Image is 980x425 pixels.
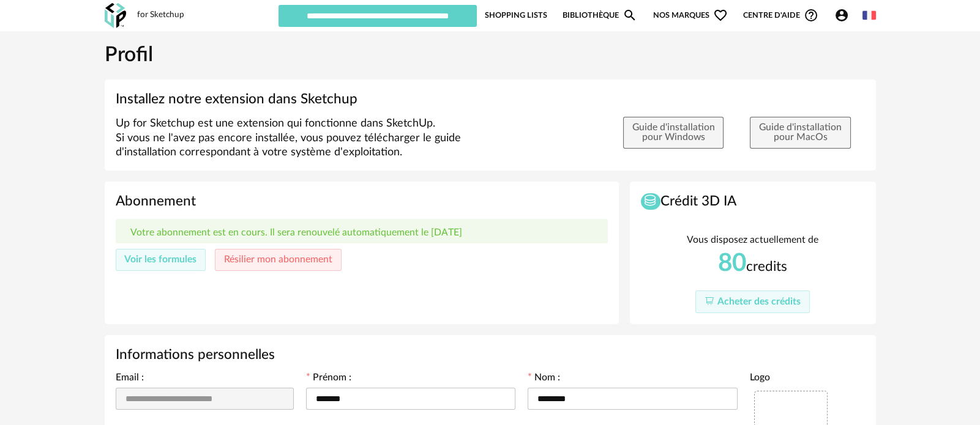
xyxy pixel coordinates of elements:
span: Account Circle icon [834,8,849,23]
p: Votre abonnement est en cours. Il sera renouvelé automatiquement le [DATE] [130,227,462,238]
span: Acheter des crédits [717,297,801,306]
label: Logo [750,373,770,385]
a: BibliothèqueMagnify icon [563,4,637,27]
button: Acheter des crédits [695,290,810,313]
div: Vous disposez actuellement de [687,233,818,247]
span: Voir les formules [124,254,196,264]
div: for Sketchup [137,10,184,21]
div: credits [718,249,787,277]
span: Help Circle Outline icon [804,8,818,23]
h3: Abonnement [116,193,608,210]
h1: Profil [105,42,876,69]
h3: Installez notre extension dans Sketchup [116,91,865,108]
span: Magnify icon [623,8,637,23]
span: Centre d'aideHelp Circle Outline icon [743,8,818,23]
button: Résilier mon abonnement [215,249,342,271]
span: Résilier mon abonnement [224,254,332,264]
a: Shopping Lists [485,4,547,27]
a: Guide d'installationpour MacOs [750,131,851,142]
a: Guide d'installationpour Windows [623,131,724,142]
img: fr [862,9,876,22]
label: Nom : [528,373,560,385]
button: Voir les formules [116,249,206,271]
label: Email : [116,373,144,385]
h3: Crédit 3D IA [641,193,865,210]
button: Guide d'installationpour MacOs [750,117,851,149]
span: Account Circle icon [834,8,855,23]
span: Heart Outline icon [713,8,728,23]
span: Nos marques [653,4,728,27]
span: 80 [718,251,746,276]
label: Prénom : [306,373,351,385]
div: Up for Sketchup est une extension qui fonctionne dans SketchUp. Si vous ne l'avez pas encore inst... [110,117,522,160]
button: Guide d'installationpour Windows [623,117,724,149]
h3: Informations personnelles [116,346,865,364]
img: OXP [105,3,126,28]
